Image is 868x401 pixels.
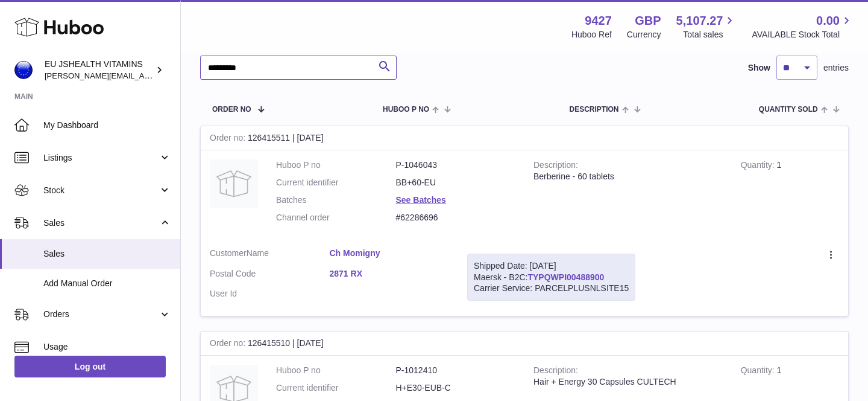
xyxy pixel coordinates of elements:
dt: Postal Code [210,268,330,283]
span: AVAILABLE Stock Total [752,29,854,40]
dt: Current identifier [276,382,396,394]
span: Stock [43,185,159,196]
div: EU JSHEALTH VITAMINS [45,59,153,82]
a: TYPQWPI00488900 [527,272,604,282]
a: Ch Momigny [330,248,450,259]
span: Huboo P no [383,106,429,114]
div: Shipped Date: [DATE] [474,260,629,272]
strong: Quantity [741,160,777,173]
span: Total sales [683,29,737,40]
strong: GBP [635,13,661,29]
div: 126415511 | [DATE] [201,126,848,150]
a: 5,107.27 Total sales [676,13,737,40]
span: Description [569,106,618,114]
div: Currency [627,29,661,40]
span: Sales [43,248,171,260]
dt: Channel order [276,212,396,223]
strong: Quantity [741,365,777,378]
div: Carrier Service: PARCELPLUSNLSITE15 [474,283,629,294]
dt: Huboo P no [276,159,396,171]
strong: Description [533,160,578,173]
dt: User Id [210,288,330,300]
span: Customer [210,248,247,258]
span: 0.00 [816,13,840,29]
span: Sales [43,217,159,229]
span: 5,107.27 [676,13,723,29]
dd: P-1046043 [396,159,516,171]
span: Usage [43,341,171,353]
dt: Current identifier [276,177,396,188]
div: 126415510 | [DATE] [201,332,848,356]
span: Orders [43,309,159,320]
span: [PERSON_NAME][EMAIL_ADDRESS][DOMAIN_NAME] [45,71,242,80]
dd: BB+60-EU [396,177,516,188]
td: 1 [732,150,848,239]
strong: Order no [210,133,248,146]
strong: Description [533,365,578,378]
span: Listings [43,152,159,164]
dt: Batches [276,194,396,206]
span: Add Manual Order [43,278,171,289]
dd: H+E30-EUB-C [396,382,516,394]
div: Maersk - B2C: [467,254,635,301]
dd: P-1012410 [396,365,516,376]
strong: Order no [210,338,248,351]
div: Berberine - 60 tablets [533,171,723,182]
div: Huboo Ref [571,29,612,40]
div: Hair + Energy 30 Capsules CULTECH [533,376,723,388]
img: laura@jessicasepel.com [14,61,33,79]
span: My Dashboard [43,120,171,131]
a: Log out [14,356,166,377]
a: 2871 RX [330,268,450,280]
dt: Huboo P no [276,365,396,376]
span: Order No [212,106,251,114]
span: entries [823,62,849,74]
span: Quantity Sold [759,106,818,114]
label: Show [748,62,770,74]
a: 0.00 AVAILABLE Stock Total [752,13,854,40]
dt: Name [210,248,330,262]
a: See Batches [396,195,446,205]
strong: 9427 [585,13,612,29]
dd: #62286696 [396,212,516,223]
img: no-photo.jpg [210,159,258,208]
